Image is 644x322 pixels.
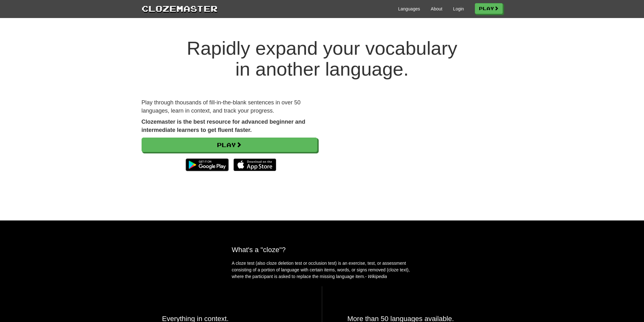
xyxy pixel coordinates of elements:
p: A cloze test (also cloze deletion test or occlusion test) is an exercise, test, or assessment con... [232,260,412,280]
a: Play [142,138,317,152]
p: Play through thousands of fill-in-the-blank sentences in over 50 languages, learn in context, and... [142,99,317,115]
a: About [431,6,443,12]
a: Login [453,6,464,12]
a: Languages [398,6,420,12]
img: Download_on_the_App_Store_Badge_US-UK_135x40-25178aeef6eb6b83b96f5f2d004eda3bffbb37122de64afbaef7... [233,158,276,171]
img: Get it on Google Play [182,155,232,174]
em: - Wikipedia [365,274,387,279]
a: Play [475,3,503,14]
a: Clozemaster [142,3,218,14]
h2: What's a "cloze"? [232,246,412,254]
strong: Clozemaster is the best resource for advanced beginner and intermediate learners to get fluent fa... [142,119,305,133]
